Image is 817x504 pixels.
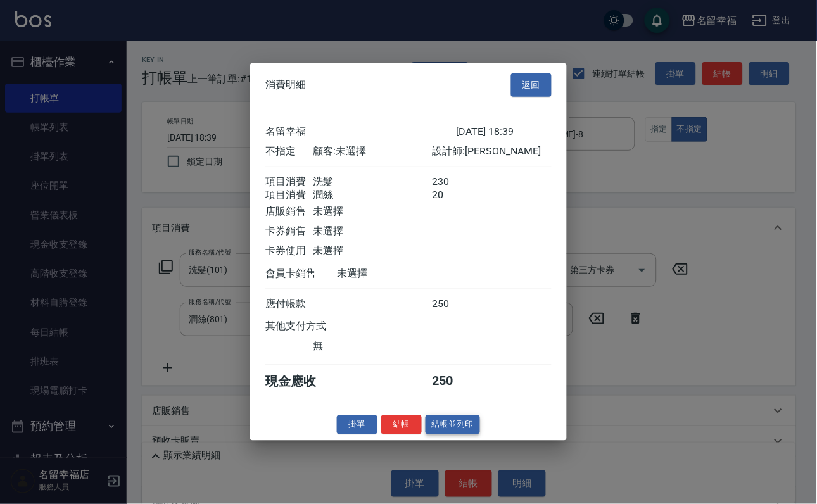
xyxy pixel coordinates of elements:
[265,144,313,158] div: 不指定
[265,79,306,91] span: 消費明細
[313,144,432,158] div: 顧客: 未選擇
[433,373,480,390] div: 250
[265,297,313,310] div: 應付帳款
[381,415,422,434] button: 結帳
[265,267,337,280] div: 會員卡銷售
[265,188,313,201] div: 項目消費
[433,297,480,310] div: 250
[265,244,313,257] div: 卡券使用
[313,175,432,188] div: 洗髮
[337,415,377,434] button: 掛單
[313,205,432,218] div: 未選擇
[426,415,481,434] button: 結帳並列印
[433,144,552,158] div: 設計師: [PERSON_NAME]
[511,73,552,97] button: 返回
[313,244,432,257] div: 未選擇
[265,373,337,390] div: 現金應收
[456,125,552,138] div: [DATE] 18:39
[313,224,432,237] div: 未選擇
[313,188,432,201] div: 潤絲
[337,267,456,280] div: 未選擇
[433,175,480,188] div: 230
[265,224,313,237] div: 卡券銷售
[265,175,313,188] div: 項目消費
[433,188,480,201] div: 20
[265,125,456,138] div: 名留幸福
[265,320,361,333] div: 其他支付方式
[265,205,313,218] div: 店販銷售
[313,339,432,353] div: 無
